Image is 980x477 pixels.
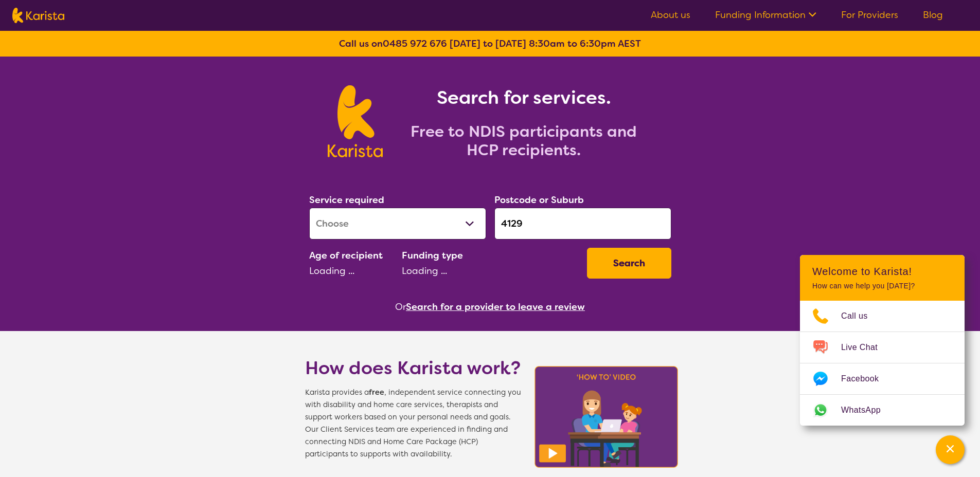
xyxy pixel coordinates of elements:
a: Web link opens in a new tab. [800,395,965,426]
button: Search for a provider to leave a review [406,299,585,315]
input: Type [494,208,671,240]
img: Karista logo [12,8,64,23]
span: Facebook [841,371,891,387]
b: Call us on [DATE] to [DATE] 8:30am to 6:30pm AEST [339,38,641,50]
h1: Search for services. [395,85,652,110]
a: 0485 972 676 [383,38,447,50]
a: For Providers [841,9,898,21]
span: Karista provides a , independent service connecting you with disability and home care services, t... [305,387,521,461]
label: Postcode or Suburb [494,194,584,206]
div: Channel Menu [800,255,965,426]
p: How can we help you [DATE]? [812,282,952,290]
a: Funding Information [715,9,816,21]
span: Or [395,299,406,315]
a: About us [651,9,690,21]
button: Search [587,248,671,279]
h2: Welcome to Karista! [812,265,952,278]
a: Blog [923,9,943,21]
span: Live Chat [841,340,890,355]
div: Loading ... [309,263,394,279]
img: Karista video [531,363,682,471]
label: Service required [309,194,384,206]
label: Age of recipient [309,249,383,262]
div: Loading ... [402,263,579,279]
span: WhatsApp [841,402,893,418]
h2: Free to NDIS participants and HCP recipients. [395,122,652,159]
button: Channel Menu [936,435,965,464]
b: free [369,388,384,397]
label: Funding type [402,249,463,262]
img: Karista logo [328,85,383,157]
span: Call us [841,308,880,324]
h1: How does Karista work? [305,356,521,380]
ul: Choose channel [800,301,965,426]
